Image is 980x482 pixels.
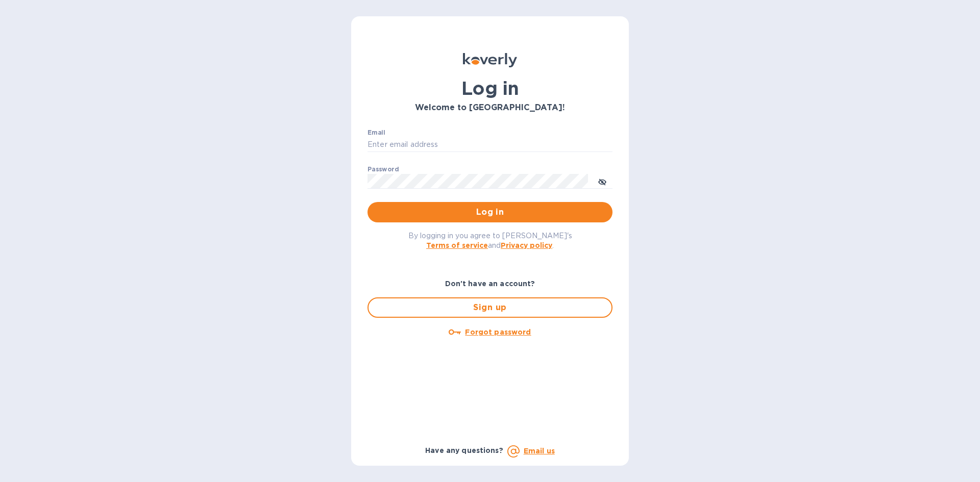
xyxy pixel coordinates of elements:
[408,232,572,249] span: By logging in you agree to [PERSON_NAME]'s and .
[445,280,535,288] b: Don't have an account?
[367,137,612,153] input: Enter email address
[376,206,604,218] span: Log in
[367,103,612,113] h3: Welcome to [GEOGRAPHIC_DATA]!
[426,241,488,249] a: Terms of service
[465,328,531,336] u: Forgot password
[425,446,503,454] b: Have any questions?
[367,166,399,172] label: Password
[367,202,612,222] button: Log in
[367,130,385,136] label: Email
[524,447,555,455] a: Email us
[367,297,612,318] button: Sign up
[367,78,612,99] h1: Log in
[377,301,603,314] span: Sign up
[592,171,612,191] button: toggle password visibility
[501,241,552,249] a: Privacy policy
[463,53,517,67] img: Koverly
